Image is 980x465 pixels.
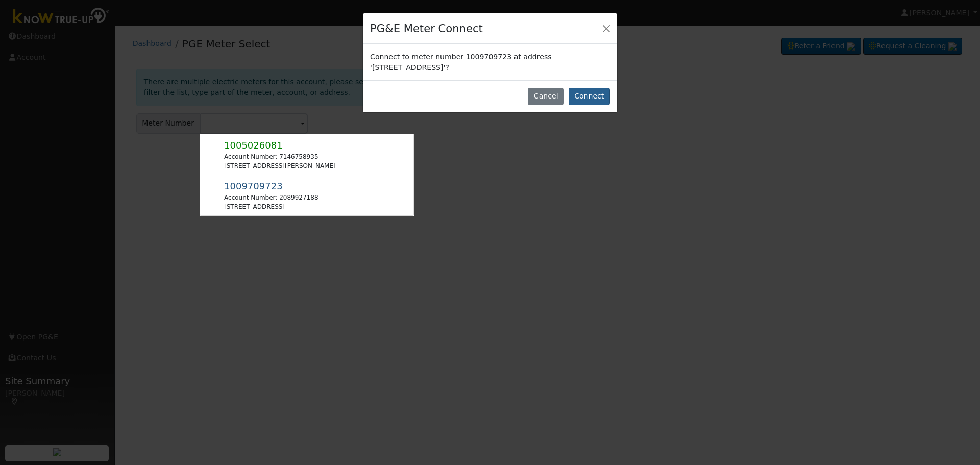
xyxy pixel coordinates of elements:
[224,181,283,191] span: 1009709723
[224,140,283,151] span: 1005026081
[224,202,318,211] div: [STREET_ADDRESS]
[370,20,483,37] h4: PG&E Meter Connect
[569,88,610,105] button: Connect
[224,142,283,150] span: Usage Point: 5734420732
[224,193,318,202] div: Account Number: 2089927188
[528,88,564,105] button: Cancel
[363,44,617,80] div: Connect to meter number 1009709723 at address '[STREET_ADDRESS]'?
[224,183,283,191] span: Usage Point: 8303390382
[224,161,336,170] div: [STREET_ADDRESS][PERSON_NAME]
[599,21,614,35] button: Close
[224,152,336,161] div: Account Number: 7146758935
